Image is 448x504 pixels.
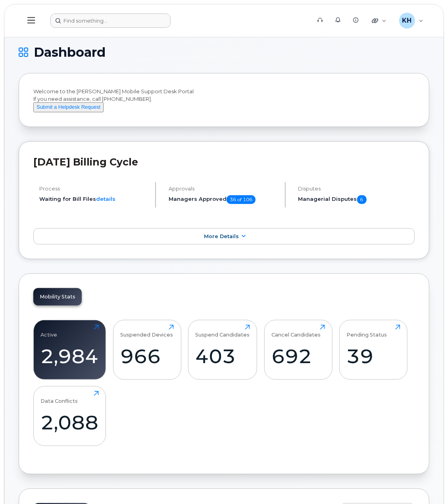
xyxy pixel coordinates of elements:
a: Cancel Candidates692 [271,325,325,375]
iframe: Messenger Launcher [413,469,442,498]
a: Active2,984 [41,325,99,375]
h4: Approvals [169,186,278,192]
a: Suspended Devices966 [120,325,174,375]
div: 2,984 [41,344,99,368]
div: 966 [120,344,174,368]
div: Data Conflicts [41,391,78,404]
a: Data Conflicts2,088 [41,391,99,442]
div: 692 [271,344,325,368]
div: Pending Status [347,325,387,338]
h2: [DATE] Billing Cycle [33,156,415,168]
span: Dashboard [34,46,106,58]
h4: Process [39,186,148,192]
div: Suspend Candidates [196,325,250,338]
div: 39 [347,344,400,368]
h5: Managerial Disputes [298,195,415,204]
div: Suspended Devices [120,325,173,338]
li: Waiting for Bill Files [39,195,148,203]
div: 403 [196,344,250,368]
div: Cancel Candidates [271,325,321,338]
h4: Disputes [298,186,415,192]
a: details [96,196,115,202]
div: Active [41,325,58,338]
a: Suspend Candidates403 [196,325,250,375]
a: Submit a Helpdesk Request [33,104,104,110]
div: 2,088 [41,411,99,434]
span: More Details [204,233,239,239]
span: 6 [357,195,367,204]
a: Pending Status39 [347,325,400,375]
div: Welcome to the [PERSON_NAME] Mobile Support Desk Portal If you need assistance, call [PHONE_NUMBER]. [33,88,415,112]
span: 36 of 106 [227,195,256,204]
button: Submit a Helpdesk Request [33,102,104,112]
h5: Managers Approved [169,195,278,204]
